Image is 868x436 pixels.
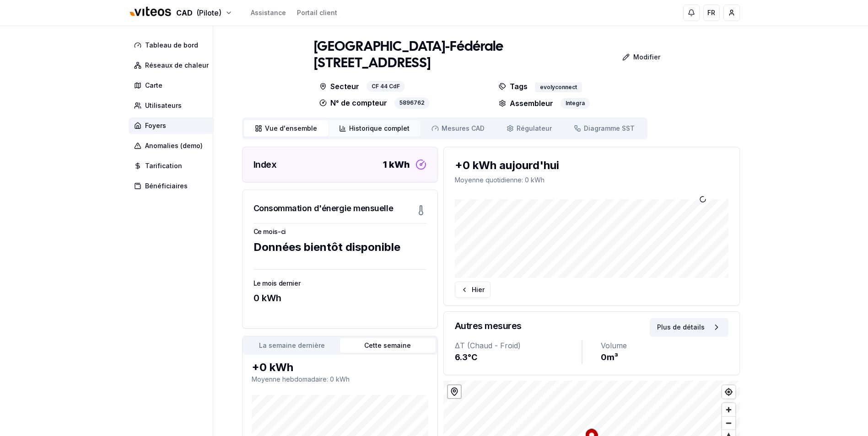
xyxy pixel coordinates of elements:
[601,340,728,351] div: Volume
[253,158,277,171] h3: Index
[496,120,563,137] a: Régulateur
[455,175,728,185] p: Moyenne quotidienne : 0 kWh
[145,81,162,90] span: Carte
[129,1,173,23] img: Viteos - CAD Logo
[145,101,182,110] span: Utilisateurs
[455,158,728,173] div: +0 kWh aujourd'hui
[129,158,218,174] a: Tarification
[129,77,218,94] a: Carte
[703,5,720,21] button: FR
[129,97,218,114] a: Utilisateurs
[597,48,668,66] a: Modifier
[145,141,203,150] span: Anomalies (demo)
[722,385,735,399] button: Find my location
[242,37,297,110] img: unit Image
[349,124,410,133] span: Historique complet
[442,124,485,133] span: Mesures CAD
[633,53,660,62] p: Modifier
[499,98,553,109] p: Assembleur
[328,120,421,137] a: Historique complet
[253,240,426,255] div: Données bientôt disponible
[499,81,528,92] p: Tags
[253,202,394,215] h3: Consommation d'énergie mensuelle
[253,279,426,288] h3: Le mois dernier
[314,39,597,72] h1: [GEOGRAPHIC_DATA]-Fédérale [STREET_ADDRESS]
[252,375,428,384] p: Moyenne hebdomadaire : 0 kWh
[455,319,522,332] h3: Autres mesures
[584,124,635,133] span: Diagramme SST
[722,416,735,430] button: Zoom out
[176,7,193,18] span: CAD
[563,120,646,137] a: Diagramme SST
[707,8,715,17] span: FR
[145,61,209,70] span: Réseaux de chaleur
[455,340,582,351] div: ΔT (Chaud - Froid)
[421,120,496,137] a: Mesures CAD
[650,318,728,336] button: Plus de détails
[196,7,221,18] span: (Pilote)
[601,351,728,364] div: 0 m³
[367,81,405,92] div: CF 44 CdF
[129,3,232,23] button: CAD(Pilote)
[129,138,218,154] a: Anomalies (demo)
[129,117,218,134] a: Foyers
[129,57,218,74] a: Réseaux de chaleur
[297,8,337,17] a: Portail client
[394,97,430,109] div: 5896762
[455,282,491,298] button: Hier
[252,360,428,375] div: +0 kWh
[265,124,317,133] span: Vue d'ensemble
[319,81,359,92] p: Secteur
[535,82,582,92] div: evolyconnect
[383,158,410,171] div: 1 kWh
[253,292,426,304] div: 0 kWh
[319,97,387,109] p: N° de compteur
[517,124,552,133] span: Régulateur
[145,121,166,130] span: Foyers
[129,178,218,194] a: Bénéficiaires
[145,161,182,170] span: Tarification
[244,338,340,353] button: La semaine dernière
[722,403,735,416] button: Zoom in
[129,37,218,53] a: Tableau de bord
[145,181,188,191] span: Bénéficiaires
[251,8,286,17] a: Assistance
[244,120,328,137] a: Vue d'ensemble
[253,227,426,236] h3: Ce mois-ci
[455,351,582,364] div: 6.3 °C
[145,41,198,50] span: Tableau de bord
[561,98,590,109] div: Integra
[340,338,436,353] button: Cette semaine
